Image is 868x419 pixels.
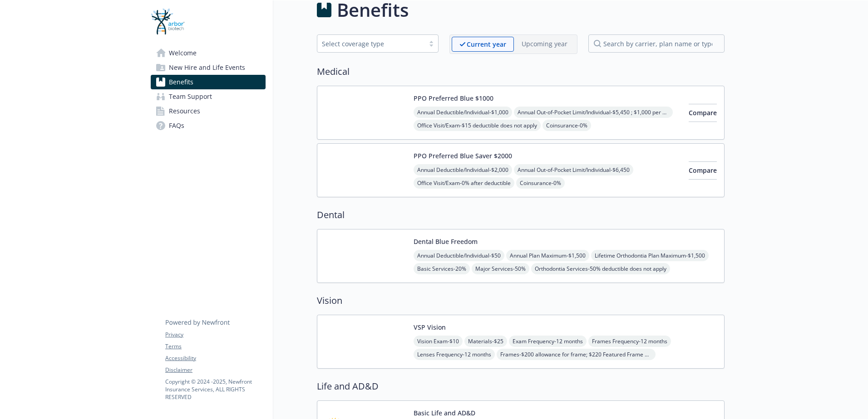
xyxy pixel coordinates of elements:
[516,177,565,189] span: Coinsurance - 0%
[522,39,567,49] p: Upcoming year
[689,104,717,122] button: Compare
[165,342,265,351] a: Terms
[169,89,212,104] span: Team Support
[317,65,725,78] h2: Medical
[588,336,671,347] span: Frames Frequency - 12 months
[151,89,266,104] a: Team Support
[467,39,506,49] p: Current year
[151,60,266,75] a: New Hire and Life Events
[414,151,512,161] button: PPO Preferred Blue Saver $2000
[414,322,446,332] button: VSP Vision
[165,378,265,401] p: Copyright © 2024 - 2025 , Newfront Insurance Services, ALL RIGHTS RESERVED
[325,322,406,361] img: Vision Service Plan carrier logo
[497,349,656,360] span: Frames - $200 allowance for frame; $220 Featured Frame Brands allowance; 20% savings on the amoun...
[151,118,266,133] a: FAQs
[591,250,709,261] span: Lifetime Orthodontia Plan Maximum - $1,500
[169,118,184,133] span: FAQs
[588,34,725,53] input: search by carrier, plan name or type
[509,336,587,347] span: Exam Frequency - 12 months
[169,60,245,75] span: New Hire and Life Events
[317,294,725,307] h2: Vision
[414,263,470,274] span: Basic Services - 20%
[464,336,507,347] span: Materials - $25
[414,408,475,418] button: Basic Life and AD&D
[414,237,478,246] button: Dental Blue Freedom
[689,161,717,180] button: Compare
[414,164,512,175] span: Annual Deductible/Individual - $2,000
[414,336,463,347] span: Vision Exam - $10
[165,366,265,374] a: Disclaimer
[325,151,406,190] img: Blue Cross and Blue Shield of Massachusetts, Inc. carrier logo
[414,107,512,118] span: Annual Deductible/Individual - $1,000
[414,93,493,103] button: PPO Preferred Blue $1000
[414,349,495,360] span: Lenses Frequency - 12 months
[414,250,504,261] span: Annual Deductible/Individual - $50
[514,37,575,52] span: Upcoming year
[506,250,589,261] span: Annual Plan Maximum - $1,500
[169,75,193,89] span: Benefits
[514,107,673,118] span: Annual Out-of-Pocket Limit/Individual - $5,450 ; $1,000 per member for prescription drug benefits
[151,75,266,89] a: Benefits
[689,108,717,117] span: Compare
[169,104,200,118] span: Resources
[689,166,717,175] span: Compare
[317,380,725,393] h2: Life and AD&D
[414,120,541,131] span: Office Visit/Exam - $15 deductible does not apply
[165,331,265,339] a: Privacy
[325,93,406,132] img: Blue Cross and Blue Shield of Massachusetts, Inc. carrier logo
[151,46,266,60] a: Welcome
[322,39,420,49] div: Select coverage type
[531,263,670,274] span: Orthodontia Services - 50% deductible does not apply
[514,164,633,175] span: Annual Out-of-Pocket Limit/Individual - $6,450
[472,263,529,274] span: Major Services - 50%
[165,354,265,362] a: Accessibility
[414,177,514,189] span: Office Visit/Exam - 0% after deductible
[169,46,197,60] span: Welcome
[542,120,591,131] span: Coinsurance - 0%
[325,237,406,275] img: Blue Cross and Blue Shield of Massachusetts, Inc. carrier logo
[151,104,266,118] a: Resources
[317,208,725,222] h2: Dental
